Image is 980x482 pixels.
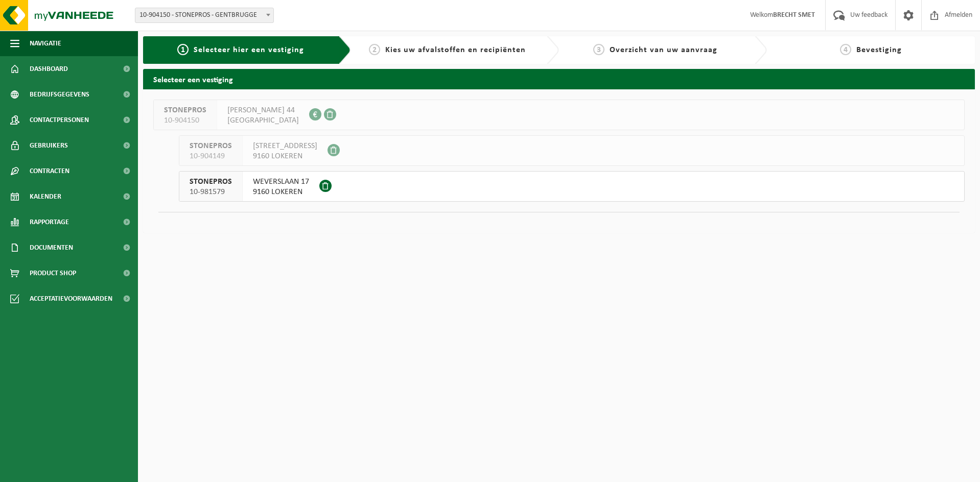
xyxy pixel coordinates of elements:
span: STONEPROS [190,177,232,187]
span: Navigatie [30,31,61,56]
span: 10-981579 [190,187,232,197]
span: 4 [840,44,851,55]
span: Rapportage [30,209,69,235]
span: Contracten [30,158,69,184]
span: 10-904150 [164,115,206,126]
span: Product Shop [30,260,76,286]
span: Bevestiging [856,46,902,54]
span: Documenten [30,235,73,260]
span: 10-904150 - STONEPROS - GENTBRUGGE [135,8,273,22]
button: STONEPROS 10-981579 WEVERSLAAN 179160 LOKEREN [179,171,965,202]
span: Overzicht van uw aanvraag [610,46,717,54]
span: Selecteer hier een vestiging [194,46,304,54]
span: 9160 LOKEREN [253,151,317,161]
span: [STREET_ADDRESS] [253,141,317,151]
span: Contactpersonen [30,107,89,133]
span: STONEPROS [164,105,206,115]
span: [PERSON_NAME] 44 [227,105,299,115]
span: Kalender [30,184,61,209]
span: 9160 LOKEREN [253,187,309,197]
span: 1 [177,44,189,55]
span: 3 [593,44,604,55]
span: 2 [369,44,380,55]
span: STONEPROS [190,141,232,151]
span: WEVERSLAAN 17 [253,177,309,187]
span: [GEOGRAPHIC_DATA] [227,115,299,126]
span: Acceptatievoorwaarden [30,286,112,311]
span: Gebruikers [30,133,68,158]
strong: BRECHT SMET [773,11,815,19]
span: Bedrijfsgegevens [30,82,89,107]
span: Kies uw afvalstoffen en recipiënten [385,46,526,54]
span: 10-904150 - STONEPROS - GENTBRUGGE [135,8,274,23]
h2: Selecteer een vestiging [143,69,975,89]
span: 10-904149 [190,151,232,161]
span: Dashboard [30,56,68,82]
